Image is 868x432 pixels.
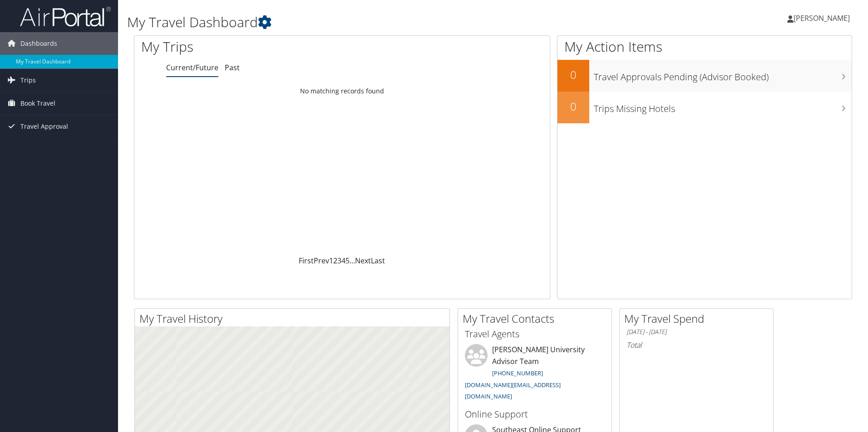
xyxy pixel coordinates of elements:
[492,369,543,377] a: [PHONE_NUMBER]
[794,13,850,23] span: [PERSON_NAME]
[465,408,605,421] h3: Online Support
[626,340,766,350] h6: Total
[127,13,615,32] h1: My Travel Dashboard
[557,37,852,56] h1: My Action Items
[463,311,612,326] h2: My Travel Contacts
[341,256,345,266] a: 4
[465,381,561,401] a: [DOMAIN_NAME][EMAIL_ADDRESS][DOMAIN_NAME]
[465,328,605,340] h3: Travel Agents
[337,256,341,266] a: 3
[557,67,589,83] h2: 0
[20,69,36,92] span: Trips
[787,5,859,32] a: [PERSON_NAME]
[594,66,852,83] h3: Travel Approvals Pending (Advisor Booked)
[460,344,609,404] li: [PERSON_NAME] University Advisor Team
[20,6,111,27] img: airportal-logo.png
[329,256,333,266] a: 1
[350,256,355,266] span: …
[20,32,57,55] span: Dashboards
[594,98,852,115] h3: Trips Missing Hotels
[141,37,370,56] h1: My Trips
[624,311,773,326] h2: My Travel Spend
[345,256,350,266] a: 5
[557,99,589,114] h2: 0
[20,115,68,138] span: Travel Approval
[299,256,314,266] a: First
[139,311,449,326] h2: My Travel History
[166,63,218,73] a: Current/Future
[225,63,240,73] a: Past
[371,256,385,266] a: Last
[626,328,766,336] h6: [DATE] - [DATE]
[355,256,371,266] a: Next
[314,256,329,266] a: Prev
[557,60,852,92] a: 0Travel Approvals Pending (Advisor Booked)
[134,83,550,99] td: No matching records found
[333,256,337,266] a: 2
[557,92,852,123] a: 0Trips Missing Hotels
[20,92,55,115] span: Book Travel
